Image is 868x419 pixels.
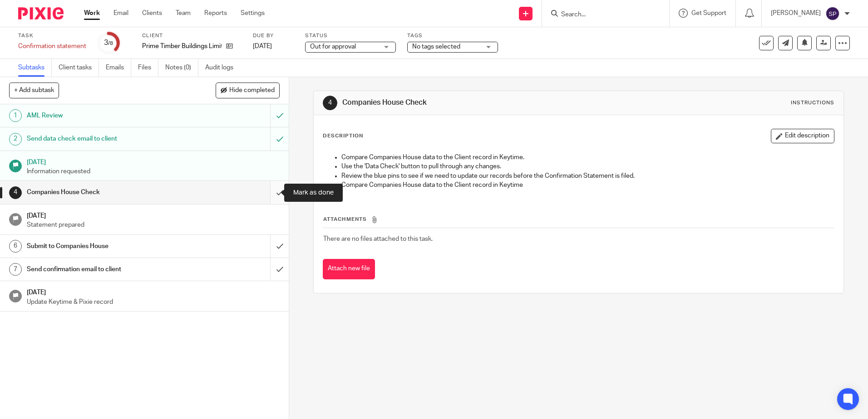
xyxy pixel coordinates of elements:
h1: [DATE] [27,156,280,167]
h1: Send confirmation email to client [27,263,183,276]
button: Attach new file [323,259,375,279]
a: Reports [204,9,227,18]
img: svg%3E [825,6,840,21]
p: Description [323,132,363,140]
label: Due by [253,32,294,39]
a: Audit logs [205,59,240,77]
a: Team [176,9,191,18]
a: Emails [106,59,131,77]
p: Review the blue pins to see if we need to update our records before the Confirmation Statement is... [341,171,833,180]
div: 7 [9,263,22,276]
p: [PERSON_NAME] [771,9,821,18]
span: There are no files attached to this task. [323,236,433,242]
label: Status [305,32,396,39]
input: Search [560,11,642,19]
div: 3 [104,38,113,48]
a: Work [84,9,100,18]
div: 6 [9,240,22,253]
span: Out for approval [310,44,356,50]
p: Statement prepared [27,220,280,229]
div: 1 [9,109,22,122]
a: Settings [241,9,265,18]
span: Attachments [323,217,367,222]
h1: [DATE] [27,209,280,220]
h1: Submit to Companies House [27,239,183,253]
label: Client [142,32,242,39]
p: Use the 'Data Check' button to pull through any changes. [341,162,833,171]
h1: Companies House Check [342,98,598,107]
div: 2 [9,133,22,146]
a: Notes (0) [165,59,198,77]
div: Confirmation statement [18,42,86,51]
button: Hide completed [216,83,280,98]
h1: [DATE] [27,286,280,297]
span: Get Support [691,10,726,16]
h1: Send data check email to client [27,132,183,146]
a: Client tasks [59,59,99,77]
a: Email [113,9,128,18]
p: Information requested [27,167,280,176]
h1: AML Review [27,109,183,122]
small: /8 [108,41,113,46]
p: Compare Companies House data to the Client record in Keytime [341,180,833,190]
span: Hide completed [229,87,275,94]
button: + Add subtask [9,83,59,98]
div: 4 [9,186,22,199]
p: Compare Companies House data to the Client record in Keytime. [341,153,833,162]
label: Tags [407,32,498,39]
div: 4 [323,96,337,110]
img: Pixie [18,7,64,19]
h1: Companies House Check [27,185,183,199]
span: No tags selected [412,44,460,50]
button: Edit description [771,129,834,143]
a: Clients [142,9,162,18]
label: Task [18,32,86,39]
p: Update Keytime & Pixie record [27,297,280,307]
p: Prime Timber Buildings Limited [142,42,222,51]
a: Files [138,59,158,77]
span: [DATE] [253,43,272,49]
div: Instructions [791,99,834,107]
a: Subtasks [18,59,52,77]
